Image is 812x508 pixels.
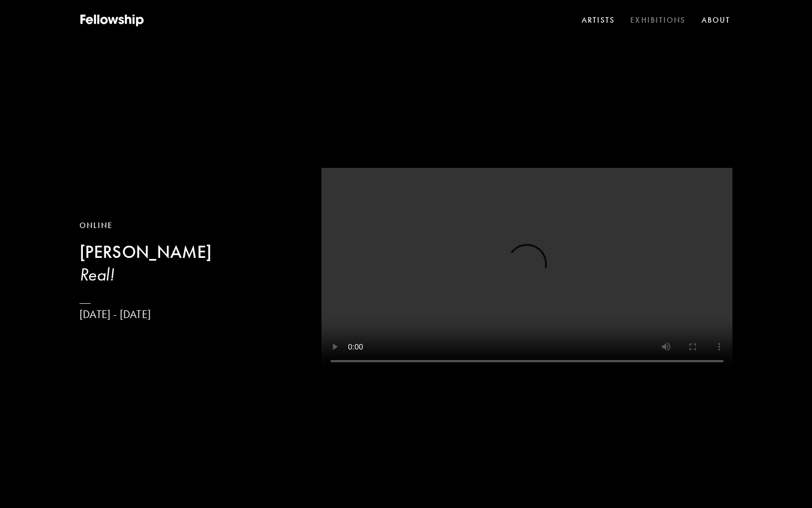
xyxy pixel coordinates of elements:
[579,12,618,29] a: Artists
[628,12,688,29] a: Exhibitions
[80,308,212,321] p: [DATE] - [DATE]
[80,220,212,232] div: Online
[699,12,733,29] a: About
[80,263,212,285] h3: Real!
[80,220,212,321] a: Online[PERSON_NAME]Real![DATE] - [DATE]
[80,241,212,263] b: [PERSON_NAME]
